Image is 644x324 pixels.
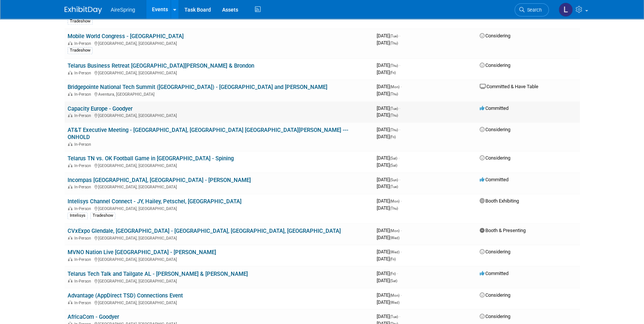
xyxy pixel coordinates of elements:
[397,270,398,276] span: -
[68,91,371,97] div: Aventura, [GEOGRAPHIC_DATA]
[399,105,400,111] span: -
[377,112,398,118] span: [DATE]
[68,299,371,305] div: [GEOGRAPHIC_DATA], [GEOGRAPHIC_DATA]
[68,33,184,40] a: Mobile World Congress - [GEOGRAPHIC_DATA]
[68,256,371,262] div: [GEOGRAPHIC_DATA], [GEOGRAPHIC_DATA]
[480,105,508,111] span: Committed
[390,85,399,89] span: (Mon)
[74,92,93,97] span: In-Person
[480,62,510,68] span: Considering
[480,292,510,297] span: Considering
[390,41,398,45] span: (Thu)
[74,113,93,118] span: In-Person
[68,300,72,304] img: In-Person Event
[74,236,93,241] span: In-Person
[390,163,397,167] span: (Sat)
[390,71,396,75] span: (Fri)
[480,127,510,132] span: Considering
[377,299,399,305] span: [DATE]
[65,6,102,14] img: ExhibitDay
[68,249,216,256] a: MVNO Nation Live [GEOGRAPHIC_DATA] - [PERSON_NAME]
[68,277,371,283] div: [GEOGRAPHIC_DATA], [GEOGRAPHIC_DATA]
[74,185,93,189] span: In-Person
[74,163,93,168] span: In-Person
[68,84,327,90] a: Bridgepointe National Tech Summit ([GEOGRAPHIC_DATA]) - [GEOGRAPHIC_DATA] and [PERSON_NAME]
[68,278,72,282] img: In-Person Event
[111,7,135,13] span: AireSpring
[377,277,397,283] span: [DATE]
[480,33,510,38] span: Considering
[390,236,399,240] span: (Wed)
[74,300,93,305] span: In-Person
[68,18,93,25] div: Tradeshow
[390,107,398,111] span: (Tue)
[399,177,400,182] span: -
[514,3,549,16] a: Search
[68,113,72,117] img: In-Person Event
[68,71,72,74] img: In-Person Event
[377,249,402,254] span: [DATE]
[390,278,397,283] span: (Sat)
[399,313,400,319] span: -
[74,278,93,283] span: In-Person
[68,163,72,167] img: In-Person Event
[74,142,93,147] span: In-Person
[377,40,398,46] span: [DATE]
[377,127,400,132] span: [DATE]
[390,271,396,275] span: (Fri)
[377,198,402,204] span: [DATE]
[480,177,508,182] span: Committed
[68,105,133,112] a: Capacity Europe - Goodyer
[68,177,251,183] a: Incompas [GEOGRAPHIC_DATA], [GEOGRAPHIC_DATA] - [PERSON_NAME]
[377,270,398,276] span: [DATE]
[401,228,402,233] span: -
[377,313,400,319] span: [DATE]
[401,84,402,89] span: -
[480,313,510,319] span: Considering
[390,34,398,38] span: (Tue)
[399,33,400,38] span: -
[390,64,398,68] span: (Thu)
[377,33,400,38] span: [DATE]
[377,91,398,96] span: [DATE]
[399,127,400,132] span: -
[377,105,400,111] span: [DATE]
[390,300,399,304] span: (Wed)
[68,206,72,210] img: In-Person Event
[377,292,402,297] span: [DATE]
[68,313,119,320] a: AfricaCom - Goodyer
[68,183,371,189] div: [GEOGRAPHIC_DATA], [GEOGRAPHIC_DATA]
[480,270,508,276] span: Committed
[377,134,396,139] span: [DATE]
[401,249,402,254] span: -
[74,41,93,46] span: In-Person
[390,229,399,233] span: (Mon)
[74,206,93,211] span: In-Person
[390,206,398,210] span: (Thu)
[390,293,399,297] span: (Mon)
[377,228,402,233] span: [DATE]
[390,257,396,261] span: (Fri)
[390,113,398,117] span: (Thu)
[68,236,72,240] img: In-Person Event
[377,155,399,161] span: [DATE]
[68,127,348,141] a: AT&T Executive Meeting - [GEOGRAPHIC_DATA], [GEOGRAPHIC_DATA] [GEOGRAPHIC_DATA][PERSON_NAME] --- ...
[390,178,398,182] span: (Sun)
[68,228,341,234] a: CVxExpo Glendale, [GEOGRAPHIC_DATA] - [GEOGRAPHIC_DATA], [GEOGRAPHIC_DATA], [GEOGRAPHIC_DATA]
[399,62,400,68] span: -
[68,198,242,205] a: Intelisys Channel Connect - JY, Hailey, Petschel, [GEOGRAPHIC_DATA]
[480,84,538,89] span: Committed & Have Table
[68,155,234,162] a: Telarus TN vs. OK Football Game in [GEOGRAPHIC_DATA] - Spining
[68,270,248,277] a: Telarus Tech Talk and Tailgate AL - [PERSON_NAME] & [PERSON_NAME]
[390,156,397,160] span: (Sat)
[377,162,397,168] span: [DATE]
[68,292,183,299] a: Advantage (AppDirect TSD) Connections Event
[74,71,93,75] span: In-Person
[68,142,72,146] img: In-Person Event
[480,155,510,161] span: Considering
[377,84,402,89] span: [DATE]
[68,185,72,188] img: In-Person Event
[480,198,519,204] span: Booth Exhibiting
[377,205,398,211] span: [DATE]
[68,257,72,261] img: In-Person Event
